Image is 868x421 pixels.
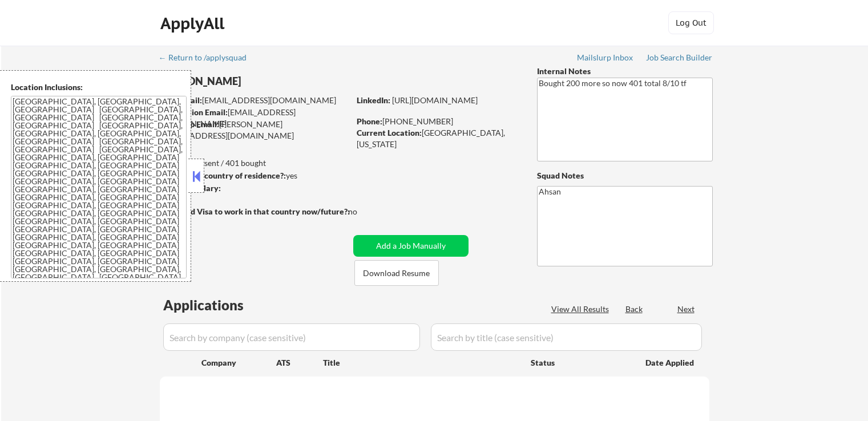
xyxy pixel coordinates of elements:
div: Title [323,357,520,369]
strong: Phone: [357,116,382,126]
strong: Can work in country of residence?: [159,171,286,180]
button: Log Out [668,11,714,34]
div: [PERSON_NAME][EMAIL_ADDRESS][DOMAIN_NAME] [160,119,349,141]
strong: Will need Visa to work in that country now/future?: [160,207,350,216]
div: no [348,206,381,217]
div: 306 sent / 401 bought [159,157,349,169]
div: Status [531,352,629,373]
input: Search by title (case sensitive) [431,323,702,351]
div: Squad Notes [537,170,713,181]
div: [GEOGRAPHIC_DATA], [US_STATE] [357,127,518,149]
div: Next [677,303,696,315]
button: Add a Job Manually [353,235,469,257]
strong: LinkedIn: [357,95,390,105]
div: [PERSON_NAME] [160,74,394,88]
div: ApplyAll [160,14,228,33]
div: ← Return to /applysquad [159,54,257,62]
div: ATS [276,357,323,369]
div: [EMAIL_ADDRESS][DOMAIN_NAME] [160,95,349,106]
a: ← Return to /applysquad [159,53,257,64]
div: Applications [163,298,276,312]
div: [EMAIL_ADDRESS][DOMAIN_NAME] [160,107,349,129]
button: Download Resume [354,260,439,286]
div: Internal Notes [537,66,713,77]
div: Job Search Builder [646,54,713,62]
strong: Current Location: [357,128,422,137]
a: [URL][DOMAIN_NAME] [392,95,478,105]
a: Mailslurp Inbox [577,53,634,64]
a: Job Search Builder [646,53,713,64]
div: Date Applied [645,357,696,369]
div: View All Results [551,303,612,315]
input: Search by company (case sensitive) [163,323,420,351]
div: yes [159,170,346,181]
div: Back [625,303,644,315]
div: [PHONE_NUMBER] [357,116,518,127]
div: Mailslurp Inbox [577,54,634,62]
div: Company [201,357,276,369]
div: Location Inclusions: [11,82,187,93]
